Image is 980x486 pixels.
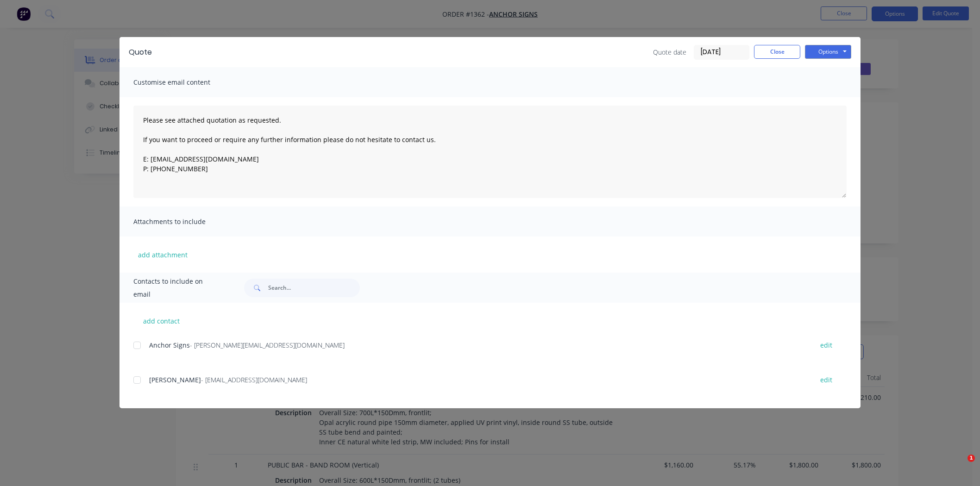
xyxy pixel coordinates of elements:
[815,374,838,386] button: edit
[268,279,360,297] input: Search...
[815,339,838,351] button: edit
[149,375,201,384] span: [PERSON_NAME]
[190,341,345,349] span: - [PERSON_NAME][EMAIL_ADDRESS][DOMAIN_NAME]
[133,275,221,301] span: Contacts to include on email
[805,45,851,59] button: Options
[201,375,307,384] span: - [EMAIL_ADDRESS][DOMAIN_NAME]
[133,314,189,328] button: add contact
[967,455,975,462] span: 1
[133,76,235,89] span: Customise email content
[149,341,190,349] span: Anchor Signs
[754,45,800,59] button: Close
[133,106,847,198] textarea: Please see attached quotation as requested. If you want to proceed or require any further informa...
[653,47,686,57] span: Quote date
[129,47,152,58] div: Quote
[133,248,192,262] button: add attachment
[949,455,971,477] iframe: Intercom live chat
[133,215,235,228] span: Attachments to include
